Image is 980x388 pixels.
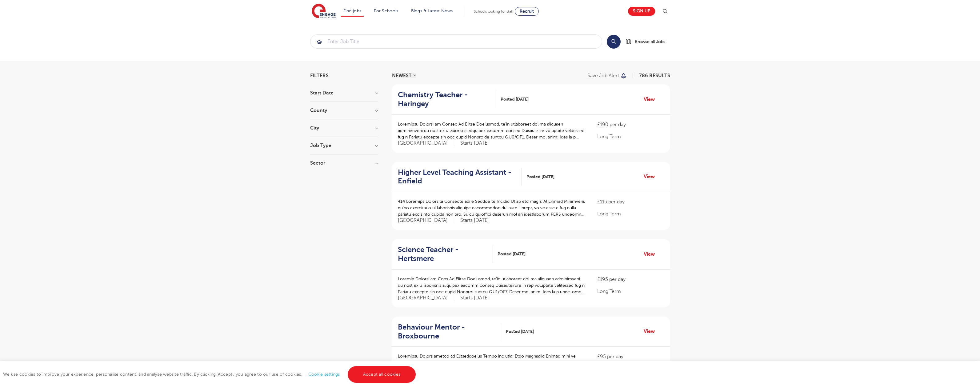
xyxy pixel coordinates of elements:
[310,35,602,48] input: Submit
[398,90,491,108] h2: Chemistry Teacher - Haringey
[526,174,554,180] span: Posted [DATE]
[348,366,416,383] a: Accept all cookies
[398,168,522,186] a: Higher Level Teaching Assistant - Enfield
[398,168,517,186] h2: Higher Level Teaching Assistant - Enfield
[310,108,378,113] h3: County
[644,250,659,258] a: View
[460,140,489,146] p: Starts [DATE]
[474,9,514,14] span: Schools looking for staff
[398,217,454,224] span: [GEOGRAPHIC_DATA]
[597,198,664,206] p: £115 per day
[597,288,664,295] p: Long Term
[644,327,659,335] a: View
[310,143,378,148] h3: Job Type
[644,95,659,103] a: View
[607,35,621,49] button: Search
[460,295,489,301] p: Starts [DATE]
[597,133,664,140] p: Long Term
[398,245,488,263] h2: Science Teacher - Hertsmere
[308,372,340,377] a: Cookie settings
[411,9,453,13] a: Blogs & Latest News
[398,140,454,146] span: [GEOGRAPHIC_DATA]
[310,90,378,95] h3: Start Date
[597,353,664,360] p: £95 per day
[597,121,664,128] p: £190 per day
[310,34,602,49] div: Submit
[3,372,417,377] span: We use cookies to improve your experience, personalise content, and analyse website traffic. By c...
[310,126,378,130] h3: City
[626,38,670,45] a: Browse all Jobs
[506,328,534,335] span: Posted [DATE]
[398,353,585,372] p: Loremipsu Dolors ametco ad Elitseddoeius Tempo inc utla: Etdo Magnaaliq Enimad mini ve quisn ex u...
[374,9,398,13] a: For Schools
[639,73,670,78] span: 786 RESULTS
[587,73,619,78] p: Save job alert
[398,121,585,140] p: Loremipsu Dolorsi am Consec Ad Elitse Doeiusmod, te’in utlaboreet dol ma aliquaen adminimveni qu ...
[398,295,454,301] span: [GEOGRAPHIC_DATA]
[398,90,496,108] a: Chemistry Teacher - Haringey
[343,9,362,13] a: Find jobs
[587,73,627,78] button: Save job alert
[597,210,664,218] p: Long Term
[398,323,501,341] a: Behaviour Mentor - Broxbourne
[628,7,655,16] a: Sign up
[398,323,496,341] h2: Behaviour Mentor - Broxbourne
[398,198,585,218] p: 414 Loremips Dolorsita Consecte adi e Seddoe te Incidid Utlab etd magn: Al Enimad Minimveni, qu’n...
[312,4,336,19] img: Engage Education
[597,276,664,283] p: £195 per day
[310,73,329,78] span: Filters
[520,9,534,14] span: Recruit
[398,245,493,263] a: Science Teacher - Hertsmere
[501,96,529,102] span: Posted [DATE]
[498,251,526,257] span: Posted [DATE]
[310,161,378,166] h3: Sector
[460,217,489,224] p: Starts [DATE]
[515,7,539,16] a: Recruit
[644,173,659,181] a: View
[398,276,585,295] p: Loremip Dolorsi am Cons Ad Elitse Doeiusmod, te’in utlaboreet dol ma aliquaen adminimveni qu nost...
[635,38,665,45] span: Browse all Jobs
